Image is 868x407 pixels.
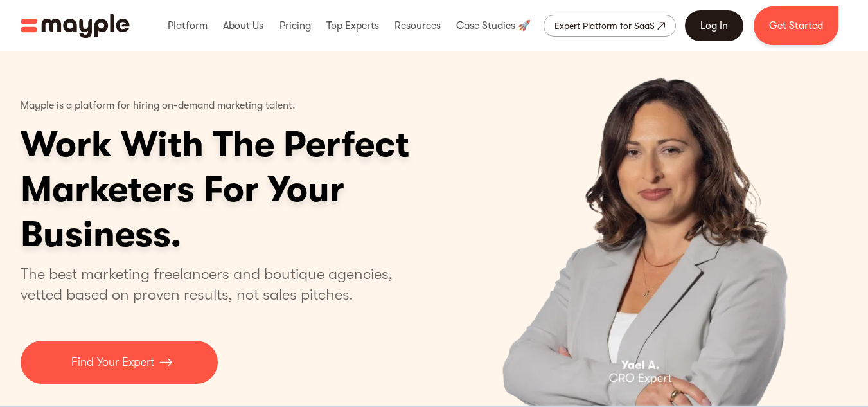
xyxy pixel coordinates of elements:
a: Get Started [754,6,838,45]
p: The best marketing freelancers and boutique agencies, vetted based on proven results, not sales p... [21,264,408,305]
div: Platform [164,5,211,46]
h1: Work With The Perfect Marketers For Your Business. [21,122,509,257]
p: Mayple is a platform for hiring on-demand marketing talent. [21,90,296,122]
div: Resources [391,5,444,46]
img: Mayple logo [21,14,130,38]
div: About Us [220,5,267,46]
p: Find Your Expert [71,354,154,371]
div: Top Experts [323,5,382,46]
div: Pricing [276,5,314,46]
a: Log In [685,10,743,41]
a: Expert Platform for SaaS [544,15,676,37]
div: Expert Platform for SaaS [554,18,655,33]
a: home [21,14,130,38]
a: Find Your Expert [21,341,218,384]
